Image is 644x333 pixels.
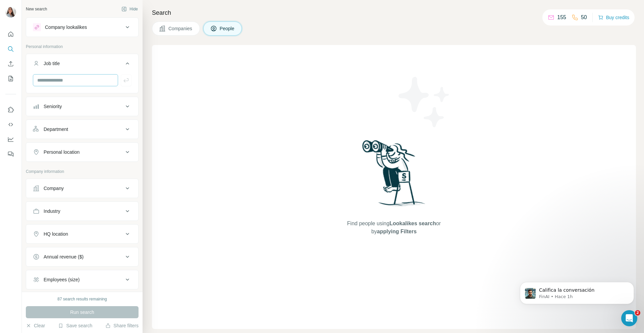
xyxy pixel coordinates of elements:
span: Find people using or by [340,220,447,236]
button: Employees (size) [26,272,138,288]
button: Personal location [26,144,138,160]
div: Company [44,185,64,192]
div: HQ location [44,231,68,237]
button: Company [26,180,138,196]
button: Use Surfe API [5,118,16,131]
button: Clear [26,322,45,329]
div: Department [44,126,68,133]
div: Annual revenue ($) [44,253,84,260]
button: Industry [26,203,138,219]
button: Save search [58,322,92,329]
button: HQ location [26,226,138,242]
button: Quick start [5,28,16,40]
img: Surfe Illustration - Stars [394,72,454,132]
span: Lookalikes search [389,221,436,226]
button: Search [5,43,16,55]
img: Avatar [5,7,16,17]
span: applying Filters [377,229,417,234]
h4: Search [152,8,636,17]
p: 50 [581,13,587,21]
span: Companies [168,25,193,32]
div: Company lookalikes [45,24,87,31]
button: Annual revenue ($) [26,249,138,265]
div: New search [26,6,47,12]
div: Job title [44,60,60,67]
div: Personal location [44,149,79,155]
div: Seniority [44,103,62,110]
div: Employees (size) [44,276,79,283]
button: Feedback [5,148,16,160]
button: Enrich CSV [5,58,16,70]
button: Department [26,121,138,137]
button: Job title [26,55,138,74]
button: Use Surfe on LinkedIn [5,104,16,116]
img: Surfe Illustration - Woman searching with binoculars [359,138,429,213]
span: 2 [635,310,640,316]
button: Hide [117,4,143,14]
button: Buy credits [598,13,629,22]
iframe: Intercom notifications mensaje [510,268,644,315]
iframe: Intercom live chat [621,310,637,326]
div: Industry [44,208,60,215]
div: 87 search results remaining [57,296,107,302]
button: Company lookalikes [26,19,138,35]
button: My lists [5,73,16,85]
p: Company information [26,169,139,175]
p: Personal information [26,44,139,50]
span: People [220,25,235,32]
button: Share filters [105,322,139,329]
button: Dashboard [5,133,16,145]
p: 155 [557,13,566,21]
button: Seniority [26,98,138,114]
